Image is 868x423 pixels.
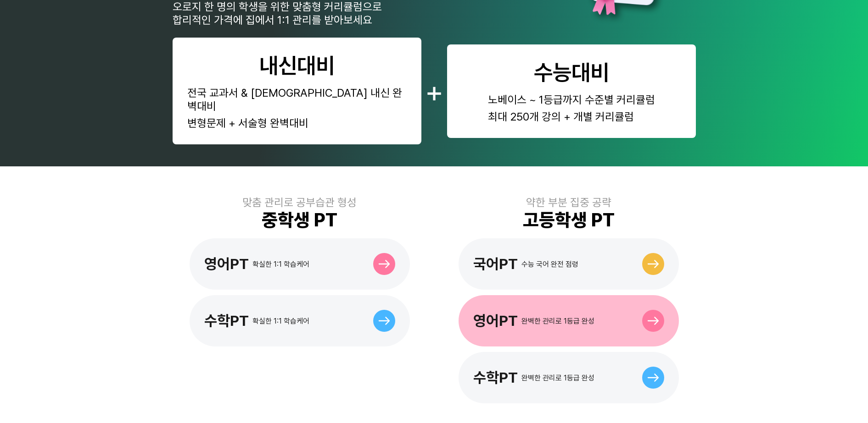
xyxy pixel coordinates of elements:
div: 수능 국어 완전 점령 [521,260,578,269]
div: 수학PT [473,369,518,386]
div: 완벽한 관리로 1등급 완성 [521,317,594,325]
div: 중학생 PT [262,209,337,231]
div: 수능대비 [534,59,609,86]
div: 변형문제 + 서술형 완벽대비 [187,116,407,130]
div: 합리적인 가격에 집에서 1:1 관리를 받아보세요 [173,13,382,27]
div: 맞춤 관리로 공부습관 형성 [242,196,357,209]
div: 내신대비 [259,52,335,79]
div: 노베이스 ~ 1등급까지 수준별 커리큘럼 [488,93,655,106]
div: 영어PT [473,312,518,330]
div: 전국 교과서 & [DEMOGRAPHIC_DATA] 내신 완벽대비 [187,86,407,113]
div: 수학PT [204,312,249,330]
div: 국어PT [473,255,518,273]
div: 약한 부분 집중 공략 [526,196,611,209]
div: 고등학생 PT [523,209,615,231]
div: 최대 250개 강의 + 개별 커리큘럼 [488,110,655,123]
div: 영어PT [204,255,249,273]
div: + [425,74,443,109]
div: 완벽한 관리로 1등급 완성 [521,374,594,382]
div: 확실한 1:1 학습케어 [252,260,309,269]
div: 확실한 1:1 학습케어 [252,317,309,325]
